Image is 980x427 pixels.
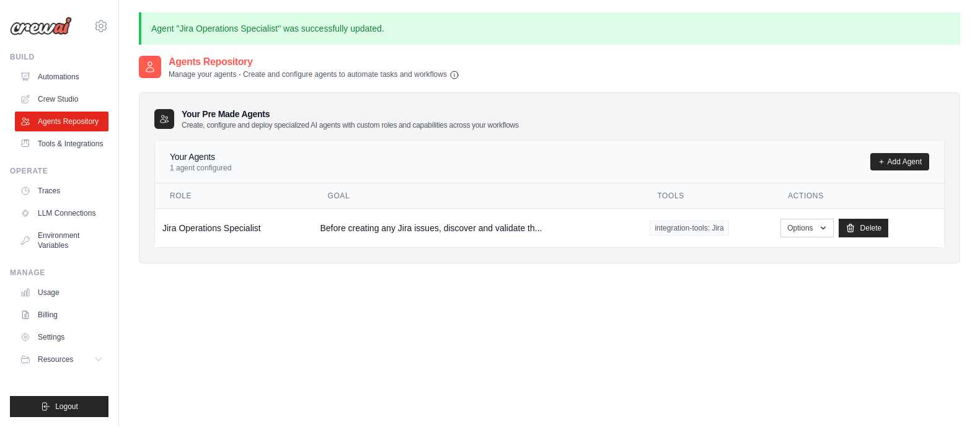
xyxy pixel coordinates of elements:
span: Resources [38,354,73,364]
th: Tools [642,183,773,209]
button: Options [780,219,833,237]
a: Usage [15,283,108,302]
span: integration-tools: Jira [650,221,728,236]
span: Logout [55,402,78,412]
td: Jira Operations Specialist [155,208,312,247]
a: Crew Studio [15,89,108,109]
a: Tools & Integrations [15,134,108,154]
h2: Agents Repository [169,55,459,69]
a: Add Agent [870,153,929,170]
th: Goal [312,183,642,209]
a: Delete [839,219,889,237]
th: Actions [773,183,944,209]
p: Manage your agents - Create and configure agents to automate tasks and workflows [169,69,459,80]
div: Operate [10,166,108,176]
h4: Your Agents [170,151,231,163]
p: Create, configure and deploy specialized AI agents with custom roles and capabilities across your... [182,120,519,130]
a: Agents Repository [15,112,108,131]
a: Traces [15,181,108,201]
div: Manage [10,268,108,278]
a: LLM Connections [15,203,108,223]
img: Logo [10,17,72,35]
button: Logout [10,396,108,417]
button: Resources [15,350,108,369]
div: Build [10,52,108,62]
a: Settings [15,327,108,347]
a: Automations [15,67,108,87]
h3: Your Pre Made Agents [182,108,519,130]
p: 1 agent configured [170,163,231,173]
td: Before creating any Jira issues, discover and validate th... [312,208,642,247]
p: Agent "Jira Operations Specialist" was successfully updated. [139,12,960,45]
a: Environment Variables [15,226,108,255]
th: Role [155,183,312,209]
a: Billing [15,305,108,325]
